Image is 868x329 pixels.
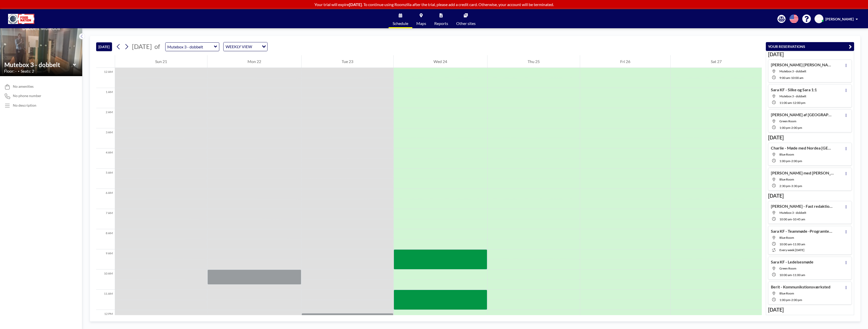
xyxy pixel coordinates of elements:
[132,43,152,50] span: [DATE]
[18,70,19,73] span: •
[115,55,207,68] div: Sun 21
[671,55,762,68] div: Sat 27
[487,55,580,68] div: Thu 25
[779,159,790,163] span: 1:00 PM
[790,126,791,130] span: -
[96,108,115,128] div: 2 AM
[791,126,802,130] span: 2:00 PM
[771,229,834,234] h4: Sara KF - Teammøde -Programteam
[13,103,36,108] div: No description
[779,101,792,105] span: 11:00 AM
[430,9,452,28] a: Reports
[389,9,412,28] a: Schedule
[792,242,793,246] span: -
[779,273,792,277] span: 10:00 AM
[349,2,362,7] b: [DATE]
[225,43,253,50] span: WEEKLY VIEW
[768,307,852,313] h3: [DATE]
[96,68,115,88] div: 12 AM
[793,101,805,105] span: 12:00 PM
[207,55,301,68] div: Mon 22
[790,159,791,163] span: -
[779,184,790,188] span: 2:30 PM
[96,169,115,189] div: 5 AM
[790,76,791,80] span: -
[790,298,791,302] span: -
[791,76,803,80] span: 10:00 AM
[96,88,115,108] div: 1 AM
[779,94,806,98] span: Mutebox 3 - dobbelt
[4,61,73,68] input: Mutebox 3 - dobbelt
[4,69,17,74] span: Floor: -
[779,248,804,252] span: every week [DATE]
[452,9,480,28] a: Other sites
[779,236,794,240] span: Blue Room
[434,21,448,25] span: Reports
[779,217,792,221] span: 10:00 AM
[302,55,393,68] div: Tue 23
[791,159,802,163] span: 2:00 PM
[394,55,487,68] div: Wed 24
[779,266,796,270] span: Green Room
[771,112,834,117] h4: [PERSON_NAME] af [GEOGRAPHIC_DATA]
[21,69,34,74] span: Seats: 2
[771,87,817,92] h4: Sara KF - Silke og Sara 1:1
[793,242,805,246] span: 11:00 AM
[791,298,802,302] span: 2:00 PM
[766,42,854,51] button: YOUR RESERVATIONS
[779,119,796,123] span: Green Room
[96,249,115,270] div: 9 AM
[13,94,41,98] span: No phone number
[792,101,793,105] span: -
[154,43,160,50] span: of
[166,43,214,51] input: Mutebox 3 - dobbelt
[96,229,115,249] div: 8 AM
[456,21,476,25] span: Other sites
[96,148,115,169] div: 4 AM
[779,76,790,80] span: 9:00 AM
[779,291,794,295] span: Blue Room
[580,55,670,68] div: Fri 26
[779,211,806,215] span: Mutebox 3 - dobbelt
[771,284,830,289] h4: Berit - Kommunikstionsværksted
[792,273,793,277] span: -
[771,170,834,175] h4: [PERSON_NAME] med [PERSON_NAME]
[8,14,34,24] img: organization-logo
[779,126,790,130] span: 1:00 PM
[393,21,408,25] span: Schedule
[96,128,115,148] div: 3 AM
[768,134,852,141] h3: [DATE]
[791,184,802,188] span: 3:30 PM
[816,17,822,21] span: MS
[779,153,794,156] span: Blue Room
[768,193,852,199] h3: [DATE]
[779,242,792,246] span: 10:00 AM
[96,209,115,229] div: 7 AM
[771,259,813,264] h4: Sara KF - Ledelsesmøde
[779,298,790,302] span: 1:00 PM
[790,184,791,188] span: -
[768,51,852,57] h3: [DATE]
[96,189,115,209] div: 6 AM
[771,204,834,209] h4: [PERSON_NAME] - Fast redaktionsmøde
[96,290,115,310] div: 11 AM
[254,43,259,50] input: Search for option
[224,42,267,51] div: Search for option
[792,217,793,221] span: -
[793,217,805,221] span: 10:45 AM
[771,62,834,67] h4: [PERSON_NAME] [PERSON_NAME] og [PERSON_NAME]
[416,21,426,25] span: Maps
[96,42,112,51] button: [DATE]
[825,17,854,21] span: [PERSON_NAME]
[779,177,794,181] span: Blue Room
[793,273,805,277] span: 11:00 AM
[771,145,834,151] h4: Charlie - Møde med Nordea [GEOGRAPHIC_DATA]
[412,9,430,28] a: Maps
[13,84,34,89] span: No amenities
[96,270,115,290] div: 10 AM
[779,69,806,73] span: Mutebox 3 - dobbelt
